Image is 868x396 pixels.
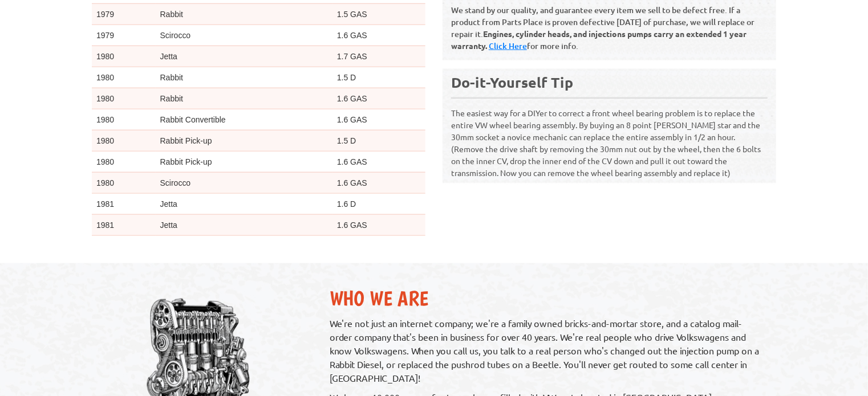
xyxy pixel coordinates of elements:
td: 1980 [92,88,156,109]
td: Rabbit [156,235,332,256]
td: 1980 [92,109,156,130]
td: Rabbit Convertible [156,109,332,130]
td: Rabbit Pick-up [156,151,332,172]
td: 1980 [92,172,156,193]
td: 1.5 GAS [332,3,425,25]
td: 1.6 GAS [332,88,425,109]
td: Jetta [156,193,332,214]
b: Do-it-Yourself Tip [451,73,573,91]
td: 1.6 GAS [332,151,425,172]
td: Scirocco [156,25,332,46]
td: 1.5 D [332,130,425,151]
td: 1.6 GAS [332,25,425,46]
td: Jetta [156,214,332,235]
td: 1979 [92,3,156,25]
p: The easiest way for a DIYer to correct a front wheel bearing problem is to replace the entire VW ... [451,97,768,179]
td: 1.6 D [332,193,425,214]
td: Jetta [156,46,332,67]
td: 1980 [92,67,156,88]
p: We're not just an internet company; we're a family owned bricks-and-mortar store, and a catalog m... [330,316,765,385]
td: 1981 [92,214,156,235]
td: 1981 [92,235,156,256]
td: Rabbit Pick-up [156,130,332,151]
td: 1980 [92,46,156,67]
b: Engines, cylinder heads, and injections pumps carry an extended 1 year warranty. [451,28,747,51]
td: Scirocco [156,172,332,193]
td: Rabbit [156,3,332,25]
td: Rabbit [156,67,332,88]
td: 1.6 D [332,235,425,256]
td: 1.6 GAS [332,214,425,235]
td: 1.6 GAS [332,172,425,193]
td: 1.6 GAS [332,109,425,130]
a: Click Here [489,40,527,51]
h2: Who We Are [330,286,765,311]
td: Rabbit [156,88,332,109]
td: 1981 [92,193,156,214]
td: 1979 [92,25,156,46]
td: 1980 [92,130,156,151]
td: 1.7 GAS [332,46,425,67]
td: 1980 [92,151,156,172]
td: 1.5 D [332,67,425,88]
